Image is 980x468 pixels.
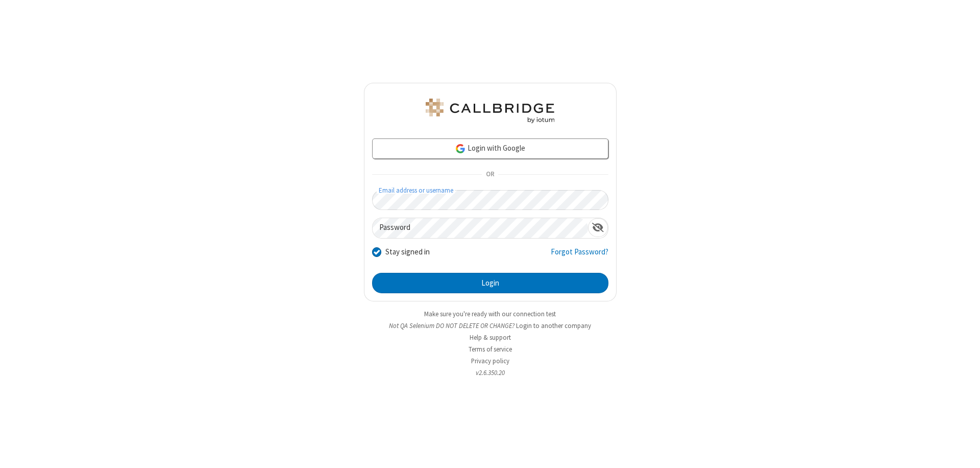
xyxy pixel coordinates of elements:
img: google-icon.png [455,143,466,154]
div: Show password [588,218,608,237]
a: Login with Google [372,138,608,159]
a: Privacy policy [471,357,509,365]
span: OR [482,168,498,182]
a: Terms of service [469,345,512,354]
label: Stay signed in [385,246,430,258]
button: Login to another company [516,321,591,331]
li: Not QA Selenium DO NOT DELETE OR CHANGE? [364,321,617,331]
a: Help & support [470,333,511,342]
img: QA Selenium DO NOT DELETE OR CHANGE [424,99,556,123]
button: Login [372,273,608,293]
input: Password [373,218,588,238]
li: v2.6.350.20 [364,368,617,378]
a: Forgot Password? [551,246,608,266]
a: Make sure you're ready with our connection test [424,310,556,318]
input: Email address or username [372,190,608,210]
